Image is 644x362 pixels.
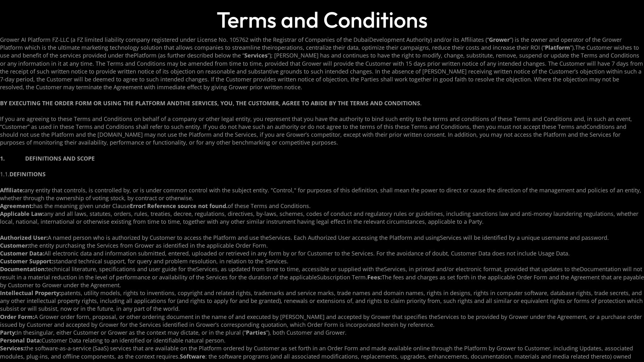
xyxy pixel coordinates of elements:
[130,202,228,210] strong: Error! Reference source not found.
[246,329,266,336] strong: Parties
[180,353,205,360] strong: Software
[489,36,510,43] strong: Grower
[545,44,570,51] strong: Platform
[367,273,382,281] strong: Fees:
[244,52,268,59] strong: Services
